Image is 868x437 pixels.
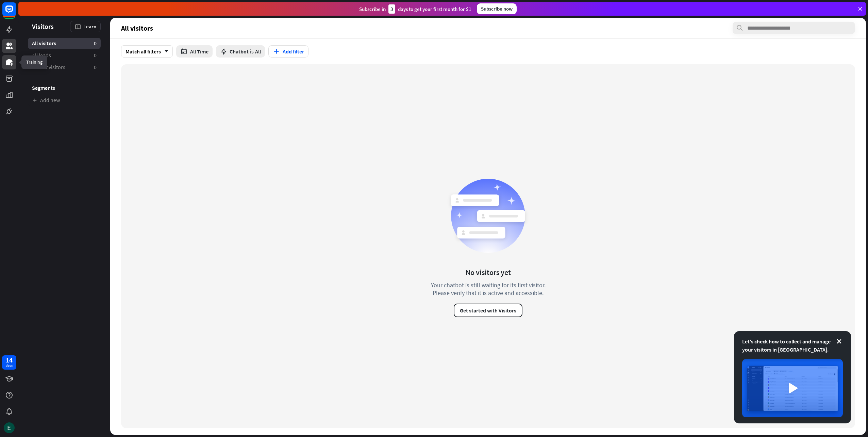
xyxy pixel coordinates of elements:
[176,45,213,58] button: All Time
[388,4,395,14] div: 3
[5,3,26,23] button: Open LiveChat chat widget
[83,23,96,30] span: Learn
[28,62,101,73] a: Recent visitors 0
[32,52,51,59] span: All leads
[742,359,843,417] img: image
[161,49,168,53] i: arrow_down
[466,268,511,277] div: No visitors yet
[255,48,261,55] span: All
[94,64,97,71] aside: 0
[6,357,13,363] div: 14
[121,24,153,32] span: All visitors
[32,22,54,30] span: Visitors
[454,304,522,317] button: Get started with Visitors
[121,45,173,58] div: Match all filters
[6,363,13,368] div: days
[250,48,254,55] span: is
[2,355,16,370] a: 14 days
[28,95,101,106] a: Add new
[94,40,97,47] aside: 0
[32,40,56,47] span: All visitors
[418,281,558,297] div: Your chatbot is still waiting for its first visitor. Please verify that it is active and accessible.
[28,50,101,61] a: All leads 0
[94,52,97,59] aside: 0
[28,84,101,91] h3: Segments
[742,337,843,354] div: Let's check how to collect and manage your visitors in [GEOGRAPHIC_DATA].
[477,3,517,14] div: Subscribe now
[230,48,249,55] span: Chatbot
[32,64,65,71] span: Recent visitors
[359,4,471,14] div: Subscribe in days to get your first month for $1
[268,45,308,58] button: Add filter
